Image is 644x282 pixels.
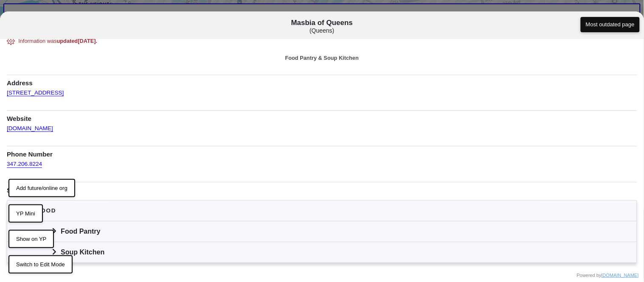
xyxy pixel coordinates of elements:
[55,19,589,34] span: Masbia of Queens
[8,179,75,198] button: Add future/online org
[7,146,637,159] h1: Phone Number
[581,17,640,32] button: Most outdated page
[7,110,637,123] h1: Website
[7,242,637,262] div: Soup Kitchen
[7,155,42,168] a: 347.206.8224
[8,204,43,223] button: YP Mini
[7,75,637,87] h1: Address
[8,230,54,248] button: Show on YP
[7,182,637,195] h1: Services Offered:
[57,38,98,44] span: updated [DATE] .
[55,27,589,34] div: ( Queens )
[37,206,56,215] div: Food
[577,272,639,279] div: Powered by
[7,221,637,242] div: Food Pantry
[7,54,637,62] div: Food Pantry & Soup Kitchen
[7,120,53,132] a: [DOMAIN_NAME]
[7,84,64,96] a: [STREET_ADDRESS]
[18,37,626,45] div: Information was
[8,255,73,274] button: Switch to Edit Mode
[602,273,639,278] a: [DOMAIN_NAME]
